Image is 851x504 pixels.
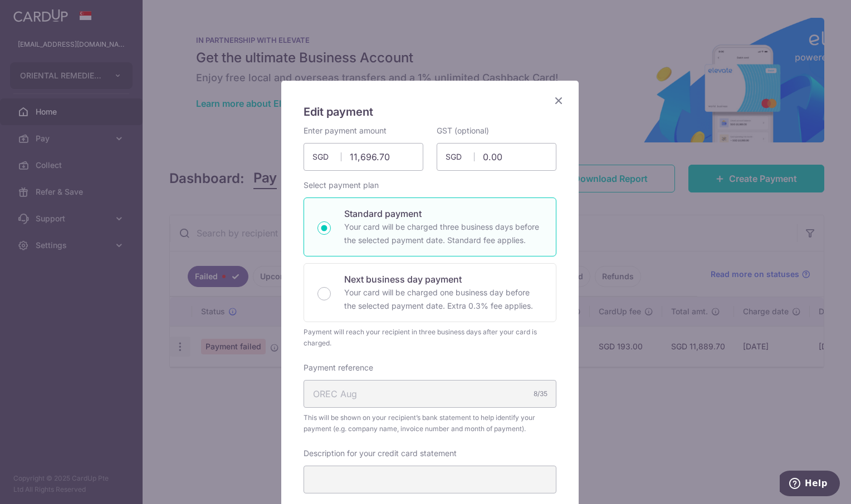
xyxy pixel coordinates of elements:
[534,388,547,399] div: 8/35
[552,94,565,107] button: Close
[304,143,423,171] input: 0.00
[304,327,556,349] div: Payment will reach your recipient in three business days after your card is charged.
[344,273,542,286] p: Next business day payment
[304,180,379,191] label: Select payment plan
[344,207,542,220] p: Standard payment
[344,286,542,313] p: Your card will be charged one business day before the selected payment date. Extra 0.3% fee applies.
[312,151,341,162] span: SGD
[437,143,556,171] input: 0.00
[304,448,457,459] label: Description for your credit card statement
[446,151,475,162] span: SGD
[437,125,489,136] label: GST (optional)
[304,412,556,434] span: This will be shown on your recipient’s bank statement to help identify your payment (e.g. company...
[344,220,542,247] p: Your card will be charged three business days before the selected payment date. Standard fee appl...
[304,125,387,136] label: Enter payment amount
[780,471,840,498] iframe: Opens a widget where you can find more information
[304,103,556,121] h5: Edit payment
[304,362,373,373] label: Payment reference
